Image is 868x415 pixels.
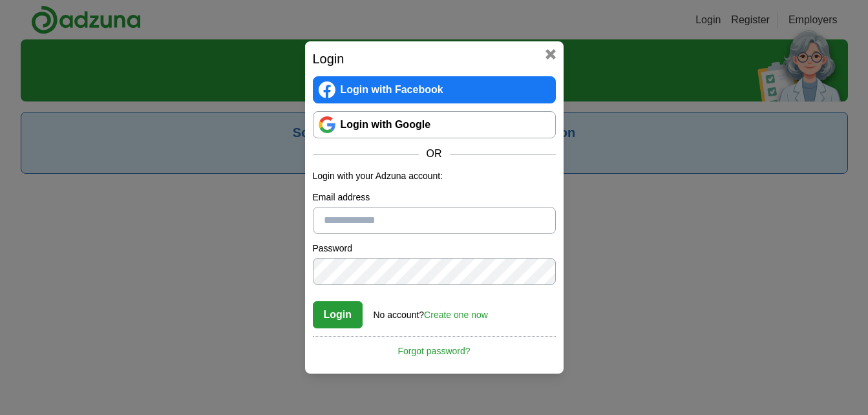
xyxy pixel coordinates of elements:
[313,49,556,69] h2: Login
[313,242,556,255] label: Password
[313,301,363,328] button: Login
[424,310,488,320] a: Create one now
[419,146,450,162] span: OR
[313,169,556,183] p: Login with your Adzuna account:
[313,336,556,358] a: Forgot password?
[313,76,556,103] a: Login with Facebook
[313,191,556,204] label: Email address
[313,111,556,138] a: Login with Google
[374,301,488,322] div: No account?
